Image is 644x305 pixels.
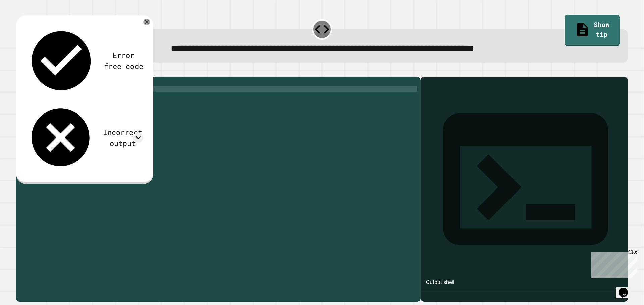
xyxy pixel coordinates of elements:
[104,50,143,72] div: Error free code
[3,3,46,43] div: Chat with us now!Close
[565,15,619,46] a: Show tip
[588,249,637,278] iframe: chat widget
[102,127,143,149] div: Incorrect output
[616,278,637,298] iframe: chat widget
